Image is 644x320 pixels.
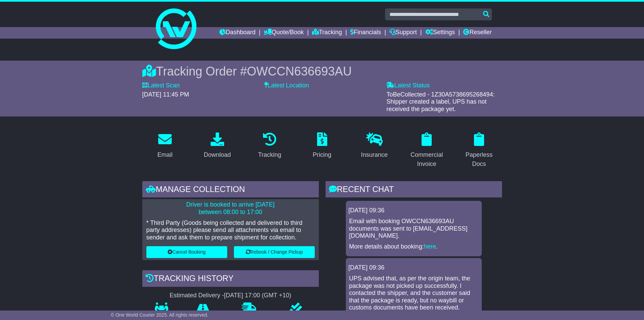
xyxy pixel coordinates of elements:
[386,82,430,89] label: Latest Status
[153,130,177,162] a: Email
[408,150,445,169] div: Commercial Invoice
[146,201,315,216] p: Driver is booked to arrive [DATE] between 08:00 to 17:00
[264,82,309,89] label: Latest Location
[157,150,172,159] div: Email
[404,130,450,171] a: Commercial Invoice
[142,91,189,98] span: [DATE] 11:45 PM
[456,130,502,171] a: Paperless Docs
[349,207,479,214] div: [DATE] 09:36
[258,150,281,159] div: Tracking
[142,82,180,89] label: Latest Scan
[350,27,381,39] a: Financials
[386,91,495,112] span: ToBeCollected - 1Z30A5738695268494: Shipper created a label, UPS has not received the package yet.
[204,150,231,159] div: Download
[111,312,209,318] span: © One World Courier 2025. All rights reserved.
[313,150,331,159] div: Pricing
[463,27,492,39] a: Reseller
[461,150,498,169] div: Paperless Docs
[357,130,392,162] a: Insurance
[424,243,436,250] a: here
[142,270,319,289] div: Tracking history
[389,27,417,39] a: Support
[425,27,455,39] a: Settings
[308,130,336,162] a: Pricing
[349,264,479,272] div: [DATE] 09:36
[224,292,291,299] div: [DATE] 17:00 (GMT +10)
[142,292,319,299] div: Estimated Delivery -
[349,243,478,251] p: More details about booking: .
[219,27,256,39] a: Dashboard
[142,181,319,199] div: Manage collection
[234,246,315,258] button: Rebook / Change Pickup
[142,64,502,79] div: Tracking Order #
[146,219,315,241] p: * Third Party (Goods being collected and delivered to third party addresses) please send all atta...
[199,130,235,162] a: Download
[326,181,502,199] div: RECENT CHAT
[312,27,342,39] a: Tracking
[146,246,227,258] button: Cancel Booking
[264,27,304,39] a: Quote/Book
[361,150,388,159] div: Insurance
[349,218,478,240] p: Email with booking OWCCN636693AU documents was sent to [EMAIL_ADDRESS][DOMAIN_NAME].
[247,64,352,78] span: OWCCN636693AU
[254,130,285,162] a: Tracking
